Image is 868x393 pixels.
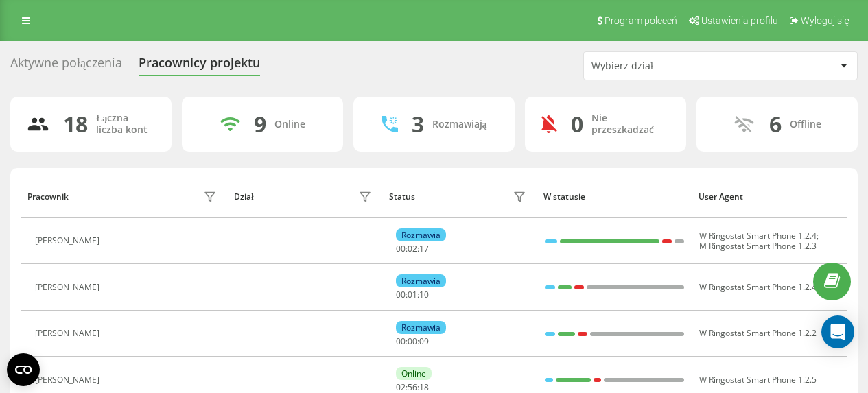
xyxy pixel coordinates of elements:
[699,374,817,385] span: W Ringostat Smart Phone 1.2.5
[396,383,429,392] div: : :
[699,192,841,202] div: User Agent
[396,321,446,334] div: Rozmawia
[274,119,305,130] div: Online
[419,381,429,393] span: 18
[234,192,253,202] div: Dział
[10,56,122,77] div: Aktywne połączenia
[396,228,446,241] div: Rozmawia
[571,111,583,137] div: 0
[139,56,260,77] div: Pracownicy projektu
[396,244,429,254] div: : :
[254,111,266,137] div: 9
[699,240,817,252] span: M Ringostat Smart Phone 1.2.3
[7,353,40,386] button: Open CMP widget
[396,381,406,393] span: 02
[605,15,677,26] span: Program poleceń
[408,381,417,393] span: 56
[396,274,446,287] div: Rozmawia
[27,192,69,202] div: Pracownik
[35,375,103,385] div: [PERSON_NAME]
[769,111,782,137] div: 6
[701,15,778,26] span: Ustawienia profilu
[699,281,817,293] span: W Ringostat Smart Phone 1.2.4
[396,335,406,347] span: 00
[412,111,424,137] div: 3
[591,60,755,72] div: Wybierz dział
[419,243,429,254] span: 17
[801,15,849,26] span: Wyloguj się
[543,192,685,202] div: W statusie
[389,192,415,202] div: Status
[96,112,155,136] div: Łączna liczba kont
[396,289,406,300] span: 00
[419,289,429,300] span: 10
[699,230,817,241] span: W Ringostat Smart Phone 1.2.4
[408,289,417,300] span: 01
[419,335,429,347] span: 09
[396,290,429,300] div: : :
[699,327,817,339] span: W Ringostat Smart Phone 1.2.2
[396,243,406,254] span: 00
[396,367,432,380] div: Online
[591,112,670,136] div: Nie przeszkadzać
[35,236,103,246] div: [PERSON_NAME]
[432,119,487,130] div: Rozmawiają
[821,315,854,348] div: Open Intercom Messenger
[63,111,88,137] div: 18
[396,337,429,346] div: : :
[408,335,417,347] span: 00
[35,283,103,292] div: [PERSON_NAME]
[790,119,821,130] div: Offline
[408,243,417,254] span: 02
[35,329,103,338] div: [PERSON_NAME]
